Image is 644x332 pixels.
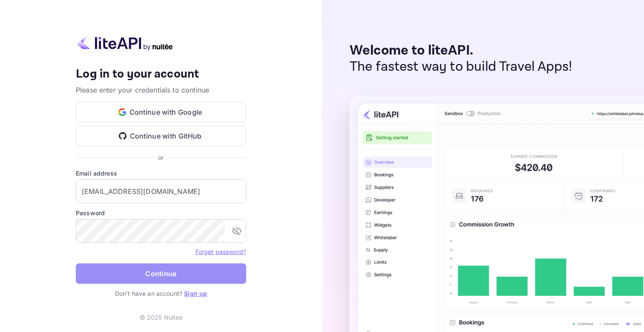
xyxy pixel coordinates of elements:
[140,313,183,322] p: © 2025 Nuitee
[184,290,207,297] a: Sign up
[76,85,246,95] p: Please enter your credentials to continue
[195,248,246,255] a: Forget password?
[76,289,246,298] p: Don't have an account?
[228,222,245,240] button: toggle password visibility
[350,59,572,75] p: The fastest way to build Travel Apps!
[76,67,246,82] h4: Log in to your account
[350,43,572,59] p: Welcome to liteAPI.
[76,263,246,284] button: Continue
[76,179,246,203] input: Enter your email address
[195,247,246,256] a: Forget password?
[76,34,174,51] img: liteapi
[76,126,246,146] button: Continue with GitHub
[158,153,164,162] p: or
[76,169,246,178] label: Email address
[76,208,246,217] label: Password
[76,102,246,122] button: Continue with Google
